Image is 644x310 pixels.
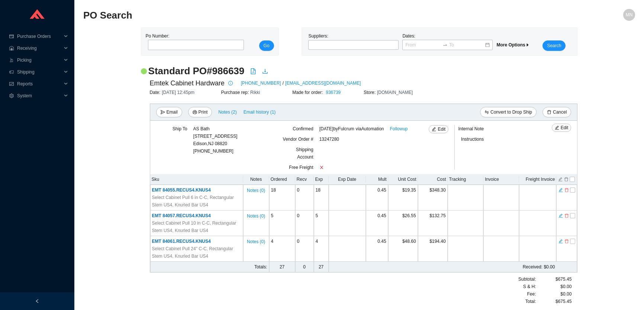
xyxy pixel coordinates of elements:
span: Purchase rep: [221,90,250,95]
td: $48.60 [388,236,418,262]
td: $132.75 [418,211,448,236]
span: Select Cabinet Pull 6 in C-C, Rectangular Stem US4, Knurled Bar US4 [152,194,241,209]
span: Purchase Orders [17,30,62,42]
span: credit-card [9,34,14,39]
span: delete [547,110,551,115]
span: Notes ( 2 ) [218,108,236,116]
th: Notes [243,174,269,185]
button: Notes (0) [247,212,265,217]
span: info-circle [226,81,235,85]
span: [DATE] 12:45pm [162,90,194,95]
h2: PO Search [83,9,497,22]
span: Instructions [461,137,484,142]
div: Dates: [400,32,495,51]
button: Go [259,40,274,51]
td: 0.45 [366,211,388,236]
div: $675.45 [536,275,571,283]
td: 0 [295,211,314,236]
span: Print [199,108,208,116]
div: Suppliers: [306,32,400,51]
span: close [319,165,324,170]
span: Receiving [17,42,62,54]
span: Picking [17,54,62,66]
span: Shipping Account [296,147,313,160]
span: Notes ( 0 ) [247,212,265,220]
span: Reports [17,78,62,90]
button: printerPrint [188,107,212,117]
button: info-circle [225,78,235,88]
span: edit [558,187,563,193]
td: 5 [269,211,295,236]
span: Cancel [553,108,567,116]
th: Cost [418,174,448,185]
span: Select Cabinet Pull 24" C-C, Rectangular Stem US4, Knurled Bar US4 [152,245,241,260]
td: 4 [269,236,295,262]
button: swapConvert to Drop Ship [480,107,537,117]
span: Notes ( 0 ) [247,187,265,194]
td: 5 [314,211,329,236]
span: setting [9,94,14,98]
span: Rikki [250,90,260,95]
span: Confirmed [293,126,313,131]
div: 13247280 [319,136,437,146]
button: delete [564,238,569,243]
button: Email history (1) [243,107,276,117]
a: 936739 [326,90,341,95]
th: Freight Invoice [519,174,556,185]
span: Search [547,42,561,49]
span: edit [555,125,559,131]
td: 27 [314,262,329,273]
button: edit [558,212,563,218]
button: delete [564,212,569,218]
button: sendEmail [156,107,182,117]
th: Ordered [269,174,295,185]
span: Subtotal: [518,275,536,283]
td: 0 [295,262,314,273]
button: editEdit [552,124,571,132]
span: Ship To [173,126,187,131]
td: 0 [295,236,314,262]
span: Received: [523,264,542,270]
span: download [262,68,268,74]
span: Vendor Order # [283,137,313,142]
span: Made for order: [292,90,324,95]
span: delete [564,239,569,244]
span: delete [564,187,569,193]
td: 4 [314,236,329,262]
span: swap-right [442,42,448,48]
span: $0.00 [560,290,571,298]
span: Emtek Cabinet Hardware [150,78,225,89]
span: Shipping [17,66,62,78]
th: Invoice [483,174,519,185]
th: Tracking [448,174,483,185]
span: Email history (1) [244,108,276,116]
span: file-pdf [250,68,256,74]
a: download [262,68,268,76]
span: via Automation [355,126,384,131]
button: edit [558,238,563,243]
span: / [283,79,284,87]
span: Internal Note [458,126,484,131]
span: to [442,42,448,48]
div: AS Bath [STREET_ADDRESS] Edison , NJ 08820 [193,125,238,147]
span: Store: [364,90,377,95]
span: Total: [525,298,536,305]
span: delete [564,213,569,218]
th: Exp Date [329,174,366,185]
span: Totals: [254,264,267,270]
div: $0.00 [536,283,571,290]
span: Fee : [527,290,536,298]
span: edit [432,127,436,132]
span: Date: [150,90,162,95]
button: editEdit [429,125,448,133]
span: Notes ( 0 ) [247,238,265,245]
td: 18 [269,185,295,211]
span: Edit [561,124,569,131]
span: edit [558,239,563,244]
span: [DOMAIN_NAME] [377,90,413,95]
th: Recv [295,174,314,185]
span: [DATE] by Fulcrum [319,125,384,133]
a: [EMAIL_ADDRESS][DOMAIN_NAME] [285,79,361,87]
span: MN [626,9,633,21]
button: Notes (0) [247,186,265,192]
